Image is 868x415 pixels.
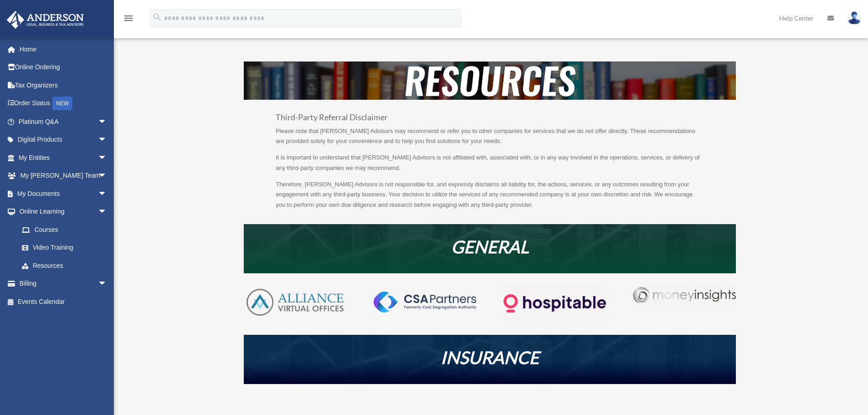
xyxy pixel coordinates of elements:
img: Money-Insights-Logo-Silver NEW [633,287,735,304]
span: arrow_drop_down [98,149,116,167]
div: NEW [52,97,72,110]
span: arrow_drop_down [98,275,116,293]
a: Digital Productsarrow_drop_down [6,131,121,149]
span: arrow_drop_down [98,203,116,221]
span: arrow_drop_down [98,167,116,185]
p: Please note that [PERSON_NAME] Advisors may recommend or refer you to other companies for service... [276,126,704,153]
a: Resources [13,256,116,275]
a: Online Learningarrow_drop_down [6,203,121,221]
p: Therefore, [PERSON_NAME] Advisors is not responsible for, and expressly disclaims all liability f... [276,179,704,210]
a: My Entitiesarrow_drop_down [6,149,121,167]
a: Platinum Q&Aarrow_drop_down [6,113,121,131]
span: arrow_drop_down [98,184,116,203]
img: Logo-transparent-dark [503,287,606,320]
img: resources-header [244,61,736,100]
a: Courses [13,220,121,239]
img: User Pic [847,11,861,25]
a: Order StatusNEW [6,94,121,113]
img: CSA-partners-Formerly-Cost-Segregation-Authority [374,292,476,313]
a: My [PERSON_NAME] Teamarrow_drop_down [6,167,121,185]
img: AVO-logo-1-color [244,287,346,318]
span: arrow_drop_down [98,113,116,131]
a: Video Training [13,239,121,257]
h3: Third-Party Referral Disclaimer [276,113,704,126]
a: Events Calendar [6,292,121,311]
a: Billingarrow_drop_down [6,275,121,293]
a: menu [123,16,134,24]
a: My Documentsarrow_drop_down [6,184,121,203]
span: arrow_drop_down [98,131,116,149]
img: Anderson Advisors Platinum Portal [4,11,87,29]
em: GENERAL [451,236,529,257]
p: It is important to understand that [PERSON_NAME] Advisors is not affiliated with, associated with... [276,153,704,179]
a: Online Ordering [6,58,121,77]
em: INSURANCE [441,347,539,368]
i: search [152,12,162,22]
a: Home [6,40,121,58]
a: Tax Organizers [6,76,121,94]
i: menu [123,13,134,24]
